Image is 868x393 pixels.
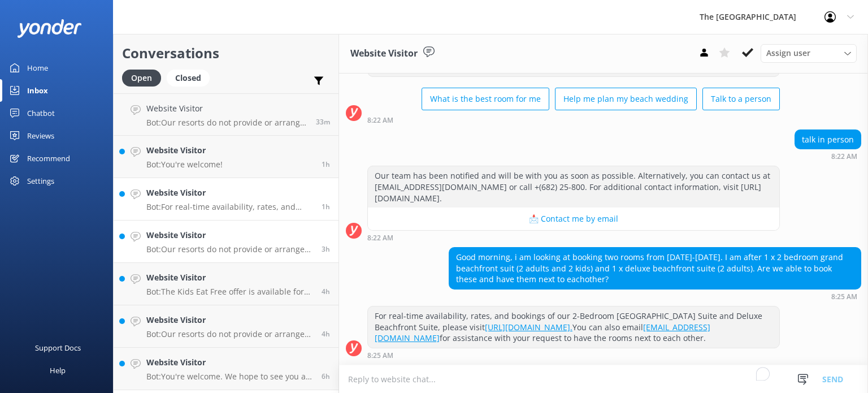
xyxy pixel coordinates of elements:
button: What is the best room for me [422,88,549,110]
textarea: To enrich screen reader interactions, please activate Accessibility in Grammarly extension settings [339,365,868,393]
div: Settings [27,170,54,192]
h2: Conversations [122,42,330,64]
p: Bot: The Kids Eat Free offer is available for children aged [DEMOGRAPHIC_DATA] and under when boo... [146,287,313,297]
span: Sep 09 2025 01:11pm (UTC -10:00) Pacific/Honolulu [322,244,330,254]
a: Open [122,71,167,84]
h4: Website Visitor [146,314,313,326]
div: Support Docs [35,336,81,359]
button: 📩 Contact me by email [368,208,779,230]
div: Recommend [27,147,70,170]
p: Bot: Our resorts do not provide or arrange airport transfers. However, you can book directly with... [146,118,307,128]
div: talk in person [795,130,861,149]
span: Sep 09 2025 03:46pm (UTC -10:00) Pacific/Honolulu [316,117,330,127]
h3: Website Visitor [350,46,418,61]
h4: Website Visitor [146,102,307,115]
span: Sep 09 2025 02:53pm (UTC -10:00) Pacific/Honolulu [322,159,330,169]
div: Sep 09 2025 02:22pm (UTC -10:00) Pacific/Honolulu [367,234,780,241]
p: Bot: You're welcome. We hope to see you at The [GEOGRAPHIC_DATA] soon! [146,372,313,382]
div: Good morning, i am looking at booking two rooms from [DATE]-[DATE]. I am after 1 x 2 bedroom gran... [449,248,861,289]
a: Closed [167,71,215,84]
a: Website VisitorBot:You're welcome!1h [114,136,338,178]
span: Sep 09 2025 12:03pm (UTC -10:00) Pacific/Honolulu [322,287,330,296]
strong: 8:22 AM [367,117,393,124]
a: [URL][DOMAIN_NAME]. [485,322,572,332]
a: Website VisitorBot:You're welcome. We hope to see you at The [GEOGRAPHIC_DATA] soon!6h [114,348,338,390]
h4: Website Visitor [146,271,313,284]
div: Open [122,70,161,87]
p: Bot: You're welcome! [146,159,223,170]
a: [EMAIL_ADDRESS][DOMAIN_NAME] [375,322,710,344]
div: Closed [167,70,210,87]
div: Sep 09 2025 02:25pm (UTC -10:00) Pacific/Honolulu [449,292,861,300]
button: Talk to a person [702,88,780,110]
div: Sep 09 2025 02:25pm (UTC -10:00) Pacific/Honolulu [367,351,780,359]
div: Reviews [27,124,54,147]
span: Sep 09 2025 09:43am (UTC -10:00) Pacific/Honolulu [322,372,330,381]
h4: Website Visitor [146,144,223,157]
div: Help [50,359,66,382]
div: Our team has been notified and will be with you as soon as possible. Alternatively, you can conta... [368,166,779,208]
a: Website VisitorBot:Our resorts do not provide or arrange transportation services, including airpo... [114,221,338,263]
strong: 8:25 AM [367,352,393,359]
div: For real-time availability, rates, and bookings of our 2-Bedroom [GEOGRAPHIC_DATA] Suite and Delu... [368,306,779,348]
h4: Website Visitor [146,229,313,241]
button: Help me plan my beach wedding [555,88,697,110]
div: Assign User [761,44,857,62]
p: Bot: Our resorts do not provide or arrange transportation services, including airport transfers. ... [146,329,313,339]
h4: Website Visitor [146,356,313,369]
strong: 8:22 AM [367,235,393,241]
strong: 8:22 AM [831,153,857,160]
a: Website VisitorBot:For real-time availability, rates, and bookings of our 2-Bedroom [GEOGRAPHIC_D... [114,178,338,221]
p: Bot: Our resorts do not provide or arrange transportation services, including airport transfers. ... [146,244,313,254]
img: yonder-white-logo.png [17,19,82,38]
a: Website VisitorBot:Our resorts do not provide or arrange transportation services, including airpo... [114,305,338,348]
h4: Website Visitor [146,187,313,199]
span: Sep 09 2025 02:25pm (UTC -10:00) Pacific/Honolulu [322,202,330,211]
div: Home [27,57,48,79]
a: Website VisitorBot:Our resorts do not provide or arrange airport transfers. However, you can book... [114,93,338,136]
a: Website VisitorBot:The Kids Eat Free offer is available for children aged [DEMOGRAPHIC_DATA] and ... [114,263,338,305]
div: Sep 09 2025 02:22pm (UTC -10:00) Pacific/Honolulu [367,116,780,124]
span: Sep 09 2025 12:01pm (UTC -10:00) Pacific/Honolulu [322,329,330,339]
div: Sep 09 2025 02:22pm (UTC -10:00) Pacific/Honolulu [795,152,861,160]
strong: 8:25 AM [831,293,857,300]
p: Bot: For real-time availability, rates, and bookings of our 2-Bedroom [GEOGRAPHIC_DATA] Suite and... [146,202,313,212]
div: Inbox [27,79,48,102]
span: Assign user [766,47,810,59]
div: Chatbot [27,102,55,124]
